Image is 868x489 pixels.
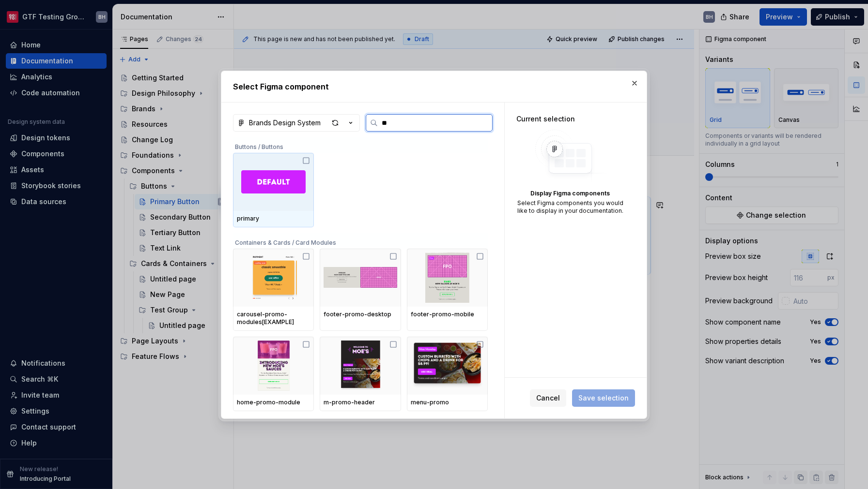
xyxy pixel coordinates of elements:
button: Brands Design System [233,114,360,132]
div: footer-promo-desktop [324,311,397,318]
div: menu-promo [411,399,484,406]
button: Cancel [530,389,566,407]
div: primary [237,215,310,222]
div: Display Figma components [516,190,624,197]
div: Current selection [516,114,624,124]
div: carousel-promo-modules[EXAMPLE] [237,311,310,326]
div: Select Figma components you would like to display in your documentation. [516,199,624,215]
div: Brands Design System [249,118,321,128]
div: footer-promo-mobile [411,311,484,318]
div: m-promo-header [324,399,397,406]
span: Cancel [536,393,560,403]
div: Containers & Cards / Card Modules [233,233,488,249]
h2: Select Figma component [233,81,635,92]
div: home-promo-module [237,399,310,406]
div: Buttons / Buttons [233,137,488,153]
